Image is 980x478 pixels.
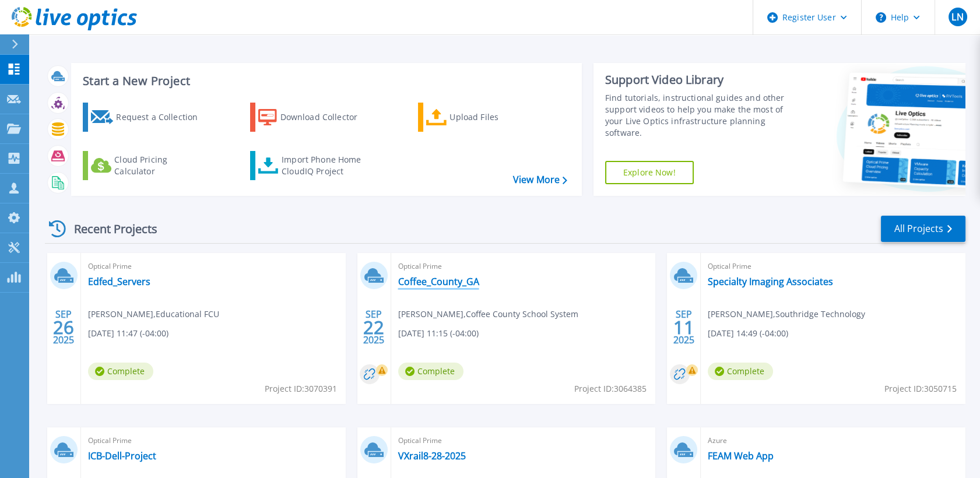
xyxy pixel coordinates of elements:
[250,103,380,132] a: Download Collector
[418,103,548,132] a: Upload Files
[280,106,374,129] div: Download Collector
[114,154,208,177] div: Cloud Pricing Calculator
[398,327,479,340] span: [DATE] 11:15 (-04:00)
[513,174,567,185] a: View More
[708,450,774,462] a: FEAM Web App
[88,363,153,380] span: Complete
[88,260,339,273] span: Optical Prime
[88,276,150,287] a: Edfed_Servers
[708,434,958,447] span: Azure
[708,327,788,340] span: [DATE] 14:49 (-04:00)
[951,12,963,22] span: LN
[605,92,793,139] div: Find tutorials, instructional guides and other support videos to help you make the most of your L...
[398,260,649,273] span: Optical Prime
[83,75,567,87] h3: Start a New Project
[88,434,339,447] span: Optical Prime
[45,215,173,243] div: Recent Projects
[708,260,958,273] span: Optical Prime
[52,306,75,349] div: SEP 2025
[449,106,543,129] div: Upload Files
[673,322,694,332] span: 11
[363,322,384,332] span: 22
[605,72,793,87] div: Support Video Library
[282,154,373,177] div: Import Phone Home CloudIQ Project
[398,276,479,287] a: Coffee_County_GA
[398,308,578,321] span: [PERSON_NAME] , Coffee County School System
[708,363,773,380] span: Complete
[708,308,865,321] span: [PERSON_NAME] , Southridge Technology
[116,106,209,129] div: Request a Collection
[53,322,74,332] span: 26
[708,276,833,287] a: Specialty Imaging Associates
[83,103,213,132] a: Request a Collection
[88,450,156,462] a: ICB-Dell-Project
[574,382,647,395] span: Project ID: 3064385
[884,382,957,395] span: Project ID: 3050715
[398,450,466,462] a: VXrail8-28-2025
[673,306,695,349] div: SEP 2025
[88,308,219,321] span: [PERSON_NAME] , Educational FCU
[605,161,694,184] a: Explore Now!
[83,151,213,180] a: Cloud Pricing Calculator
[398,363,463,380] span: Complete
[881,216,965,242] a: All Projects
[398,434,649,447] span: Optical Prime
[265,382,337,395] span: Project ID: 3070391
[363,306,385,349] div: SEP 2025
[88,327,168,340] span: [DATE] 11:47 (-04:00)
